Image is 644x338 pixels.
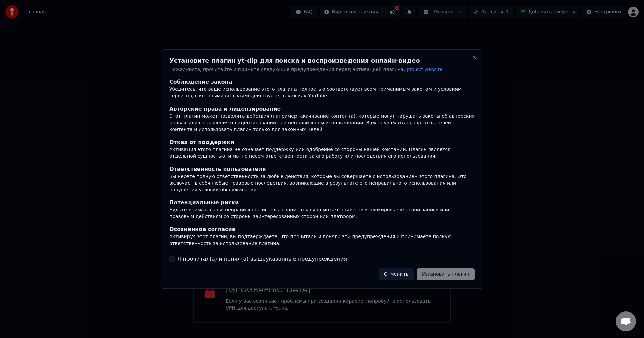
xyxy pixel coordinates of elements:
[169,199,475,207] div: Потенциальные риски
[169,66,475,73] p: Пожалуйста, прочитайте и примите следующие предупреждения перед активацией плагина.
[169,113,475,133] div: Этот плагин может позволять действия (например, скачивание контента), которые могут нарушать зако...
[169,78,475,86] div: Соблюдение закона
[169,173,475,193] div: Вы несете полную ответственность за любые действия, которые вы совершаете с использованием этого ...
[169,86,475,100] div: Убедитесь, что ваше использование этого плагина полностью соответствует всем применимым законам и...
[169,58,475,64] h2: Установите плагин yt-dlp для поиска и воспроизведения онлайн-видео
[407,67,442,72] span: project website
[177,255,347,263] label: Я прочитал(а) и понял(а) вышеуказанные предупреждения
[169,207,475,220] div: Будьте внимательны: неправильное использование плагина может привести к блокировке учетной записи...
[169,225,475,233] div: Осознанное согласие
[169,139,475,147] div: Отказ от поддержки
[379,268,414,280] button: Отменить
[169,233,475,247] div: Активируя этот плагин, вы подтверждаете, что прочитали и поняли эти предупреждения и принимаете п...
[169,165,475,173] div: Ответственность пользователя
[169,105,475,113] div: Авторские права и лицензирование
[169,147,475,160] div: Активация этого плагина не означает поддержку или одобрение со стороны нашей компании. Плагин явл...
